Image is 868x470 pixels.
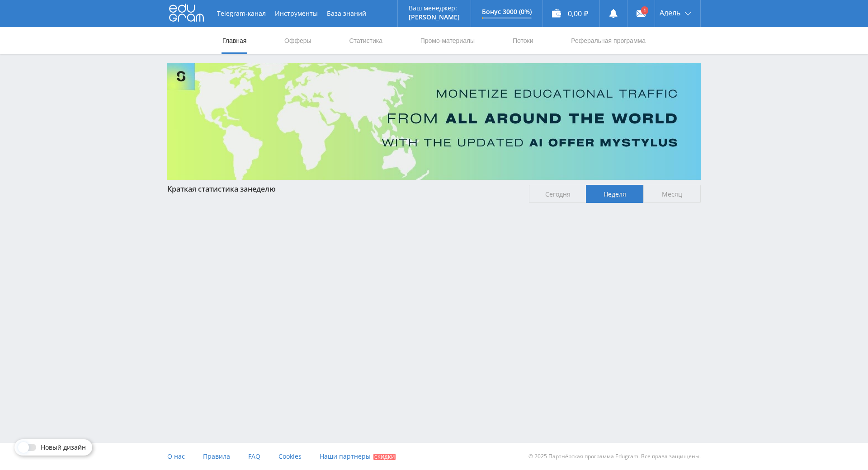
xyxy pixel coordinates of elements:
[167,63,701,180] img: Banner
[409,14,460,21] p: [PERSON_NAME]
[167,185,520,193] div: Краткая статистика за
[278,452,302,461] span: Cookies
[512,27,534,54] a: Потоки
[570,27,646,54] a: Реферальная программа
[248,452,260,461] span: FAQ
[248,443,260,470] a: FAQ
[373,454,396,460] span: Скидки
[660,9,680,16] span: Адель
[248,184,276,194] span: неделю
[203,443,230,470] a: Правила
[482,8,532,15] p: Бонус 3000 (0%)
[439,443,701,470] div: © 2025 Партнёрская программа Edugram. Все права защищены.
[41,444,86,451] span: Новый дизайн
[409,5,460,12] p: Ваш менеджер:
[203,452,230,461] span: Правила
[222,27,247,54] a: Главная
[529,185,586,203] span: Сегодня
[278,443,302,470] a: Cookies
[167,443,185,470] a: О нас
[320,452,371,461] span: Наши партнеры
[348,27,383,54] a: Статистика
[320,443,396,470] a: Наши партнеры Скидки
[586,185,643,203] span: Неделя
[167,452,185,461] span: О нас
[283,27,312,54] a: Офферы
[643,185,701,203] span: Месяц
[420,27,476,54] a: Промо-материалы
